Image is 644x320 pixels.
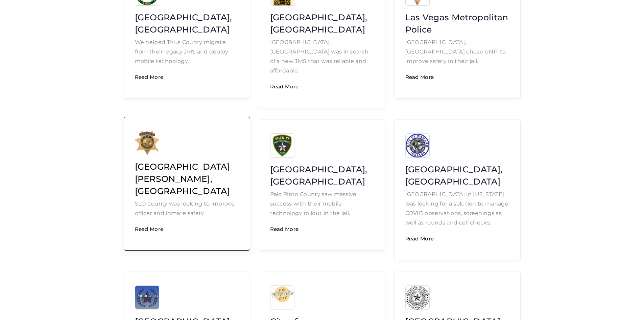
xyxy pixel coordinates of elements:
a: [GEOGRAPHIC_DATA], [GEOGRAPHIC_DATA][GEOGRAPHIC_DATA] in [US_STATE] was looking for a solution to... [394,120,521,260]
p: We helped Titus County migrate from their legacy JMS and deploy mobile technology. [135,38,239,66]
a: [GEOGRAPHIC_DATA][PERSON_NAME], [GEOGRAPHIC_DATA]SLO County was looking to improve officer and in... [124,117,250,251]
div: Read More [270,84,374,89]
h3: [GEOGRAPHIC_DATA][PERSON_NAME], [GEOGRAPHIC_DATA] [135,161,239,197]
div: Read More [405,236,509,241]
h3: Las Vegas Metropolitan Police [405,11,509,36]
h3: [GEOGRAPHIC_DATA], [GEOGRAPHIC_DATA] [405,163,509,188]
div: Read More [405,74,509,80]
h3: [GEOGRAPHIC_DATA], [GEOGRAPHIC_DATA] [135,11,239,36]
p: SLO County was looking to improve officer and inmate safety. [135,199,239,218]
p: [GEOGRAPHIC_DATA] in [US_STATE] was looking for a solution to manage COVID observations, screenin... [405,190,509,228]
iframe: Chat Widget [529,247,644,320]
a: [GEOGRAPHIC_DATA], [GEOGRAPHIC_DATA]Palo Pinto County saw massive success with their mobile techn... [259,120,385,251]
h3: [GEOGRAPHIC_DATA], [GEOGRAPHIC_DATA] [270,163,374,188]
div: Read More [270,226,374,232]
p: Palo Pinto County saw massive success with their mobile technology rollout in the jail. [270,190,374,218]
h3: [GEOGRAPHIC_DATA], [GEOGRAPHIC_DATA] [270,11,374,36]
div: Read More [135,74,239,80]
p: [GEOGRAPHIC_DATA], [GEOGRAPHIC_DATA] was in search of a new JMS that was reliable and affordable. [270,38,374,76]
div: Read More [135,226,239,232]
p: [GEOGRAPHIC_DATA], [GEOGRAPHIC_DATA] chose UNIT to improve safety in their jail. [405,38,509,66]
